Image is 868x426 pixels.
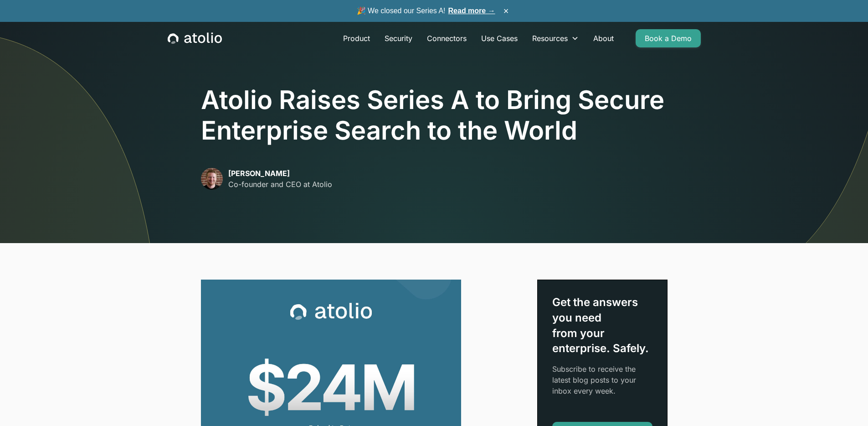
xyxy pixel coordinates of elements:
[448,7,495,15] a: Read more →
[822,382,868,426] iframe: Chat Widget
[168,32,222,44] a: home
[552,295,652,356] div: Get the answers you need from your enterprise. Safely.
[357,5,495,16] span: 🎉 We closed our Series A!
[586,29,621,47] a: About
[636,29,701,47] a: Book a Demo
[201,85,668,146] h1: Atolio Raises Series A to Bring Secure Enterprise Search to the World
[525,29,586,47] div: Resources
[532,33,568,44] div: Resources
[336,29,377,47] a: Product
[228,168,332,179] p: [PERSON_NAME]
[501,6,512,16] button: ×
[420,29,474,47] a: Connectors
[474,29,525,47] a: Use Cases
[552,364,652,396] p: Subscribe to receive the latest blog posts to your inbox every week.
[377,29,420,47] a: Security
[228,179,332,190] p: Co-founder and CEO at Atolio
